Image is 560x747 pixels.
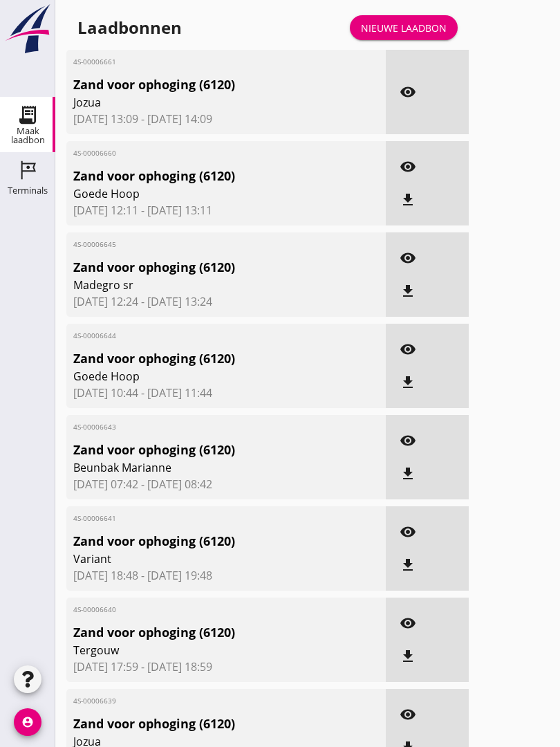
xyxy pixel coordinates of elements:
[73,714,328,733] span: Zand voor ophoging (6120)
[73,293,379,310] span: [DATE] 12:24 - [DATE] 13:24
[73,75,328,94] span: Zand voor ophoging (6120)
[73,258,328,277] span: Zand voor ophoging (6120)
[73,167,328,185] span: Zand voor ophoging (6120)
[73,185,328,202] span: Goede Hoop
[73,567,379,584] span: [DATE] 18:48 - [DATE] 19:48
[73,349,328,368] span: Zand voor ophoging (6120)
[73,202,379,219] span: [DATE] 12:11 - [DATE] 13:11
[77,17,182,39] div: Laadbonnen
[73,148,328,158] span: 4S-00006660
[400,283,416,299] i: file_download
[73,658,379,675] span: [DATE] 17:59 - [DATE] 18:59
[8,186,48,195] div: Terminals
[73,696,328,706] span: 4S-00006639
[73,385,379,401] span: [DATE] 10:44 - [DATE] 11:44
[400,648,416,665] i: file_download
[73,476,379,492] span: [DATE] 07:42 - [DATE] 08:42
[73,94,328,111] span: Jozua
[361,21,447,35] div: Nieuwe laadbon
[73,441,328,459] span: Zand voor ophoging (6120)
[350,15,458,40] a: Nieuwe laadbon
[73,642,328,658] span: Tergouw
[400,374,416,391] i: file_download
[400,557,416,573] i: file_download
[400,706,416,723] i: visibility
[400,84,416,100] i: visibility
[73,239,328,250] span: 4S-00006645
[73,459,328,476] span: Beunbak Marianne
[73,57,328,67] span: 4S-00006661
[73,513,328,524] span: 4S-00006641
[73,422,328,432] span: 4S-00006643
[400,465,416,482] i: file_download
[73,623,328,642] span: Zand voor ophoging (6120)
[400,615,416,631] i: visibility
[400,432,416,449] i: visibility
[73,277,328,293] span: Madegro sr
[400,250,416,266] i: visibility
[73,331,328,341] span: 4S-00006644
[3,3,53,55] img: logo-small.a267ee39.svg
[73,532,328,551] span: Zand voor ophoging (6120)
[73,605,328,615] span: 4S-00006640
[14,708,41,736] i: account_circle
[400,158,416,175] i: visibility
[73,111,379,127] span: [DATE] 13:09 - [DATE] 14:09
[73,551,328,567] span: Variant
[400,524,416,540] i: visibility
[400,341,416,358] i: visibility
[400,192,416,208] i: file_download
[73,368,328,385] span: Goede Hoop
